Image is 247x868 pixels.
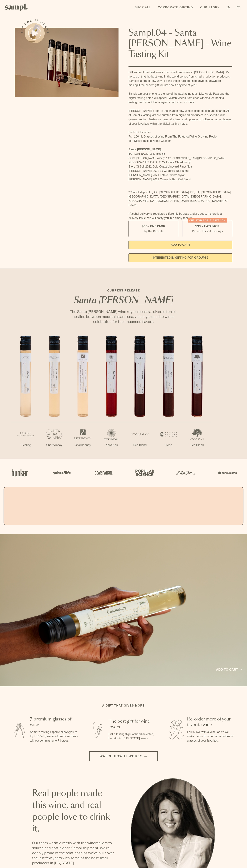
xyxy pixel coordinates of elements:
div: Christmas SALE! Save 20% [188,218,227,223]
img: Sampl.04 - Santa Barbara - Wine Tasting Kit [15,28,119,97]
a: Corporate Gifting [156,4,195,11]
span: $55 - One Pack [142,224,165,228]
strong: Santa [PERSON_NAME]: [128,148,162,151]
h1: Sampl.04 - Santa [PERSON_NAME] - Wine Tasting Kit [128,28,232,60]
li: [PERSON_NAME] 2021 Estate Grown Syrah [128,173,232,177]
p: Pinot Noir [97,443,126,447]
span: Santa [PERSON_NAME] Winery 2022 [GEOGRAPHIC_DATA] [GEOGRAPHIC_DATA] [128,157,224,159]
p: Gift a tasting flight of hand-selected, hard-to-find [US_STATE] wines. [109,732,157,741]
span: [GEOGRAPHIC_DATA], [GEOGRAPHIC_DATA] [159,199,220,202]
h3: The best gift for wine lovers [109,719,157,730]
img: Artboard_3_0b291449-6e8c-4d07-b2c2-3f3601a19cd1_x450.png [175,465,196,480]
span: $95 - Two Pack [195,224,220,228]
img: Artboard_1_c8cd28af-0030-4af1-819c-248e302c7f06_x450.png [9,465,31,480]
p: Fall in love with a wine, or 7? We make it easy to order more bottles or glasses of your favorites. [187,730,236,743]
a: Shop All [133,4,153,11]
a: interested in gifting for groups? [128,253,232,262]
img: Artboard_6_04f9a106-072f-468a-bdd7-f11783b05722_x450.png [51,465,72,480]
p: Our team works directly with the winemakers to source and bottle each Sampl shipment. We’re deepl... [32,840,116,865]
p: Syrah [154,443,183,447]
small: Try the Capsule [143,229,163,233]
span: , [158,199,159,202]
em: Santa [PERSON_NAME] [74,296,173,305]
li: [PERSON_NAME] 2022 La Cuadrilla Red Blend [128,169,232,173]
p: Chardonnay [69,443,97,447]
li: [GEOGRAPHIC_DATA] 2022 Estate Chardonnay [128,160,232,164]
h3: Re-order more of your favorite wine [187,716,236,728]
img: Artboard_4_28b4d326-c26e-48f9-9c80-911f17d6414e_x450.png [133,465,155,480]
p: Red Blend [126,443,154,447]
img: Sampl logo [5,4,28,11]
p: Chardonnay [40,443,69,447]
a: Our Story [198,4,221,11]
img: Artboard_7_5b34974b-f019-449e-91fb-745f8d0877ee_x450.png [216,465,238,480]
button: See how it works [25,23,45,43]
button: Watch how it works [89,751,158,761]
h2: Real people made this wine, and real people love to drink it. [32,788,116,835]
h3: 7 premium glasses of wine [30,716,79,728]
h2: A gift that gives more [102,704,145,708]
small: Perfect For 2-4 Tastings [192,229,223,233]
li: Story Of Soil 2022 Gold Coast Vineyard Pinot Noir [128,164,232,169]
p: The Santa [PERSON_NAME] wine region boasts a diverse terroir, nestled between mountains and sea, ... [66,309,181,324]
a: Add to cart [216,667,242,672]
li: [PERSON_NAME] 2021 Cuvee le Bec Red Blend [128,177,232,182]
p: Riesling [11,443,40,447]
span: [PERSON_NAME] 2022 Riesling [128,152,165,155]
img: Artboard_5_7fdae55a-36fd-43f7-8bfd-f74a06a2878e_x450.png [92,465,114,480]
p: Red Blend [183,443,211,447]
p: CURRENT RELEASE [66,288,181,293]
div: Gift some of the best wines from small producers in [GEOGRAPHIC_DATA]. It’s no secret that the be... [128,70,232,220]
p: Sampl's tasting capsule allows you to try 7 100ml glasses of premium wines without committing to ... [30,730,79,743]
button: Add to Cart [128,241,232,249]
